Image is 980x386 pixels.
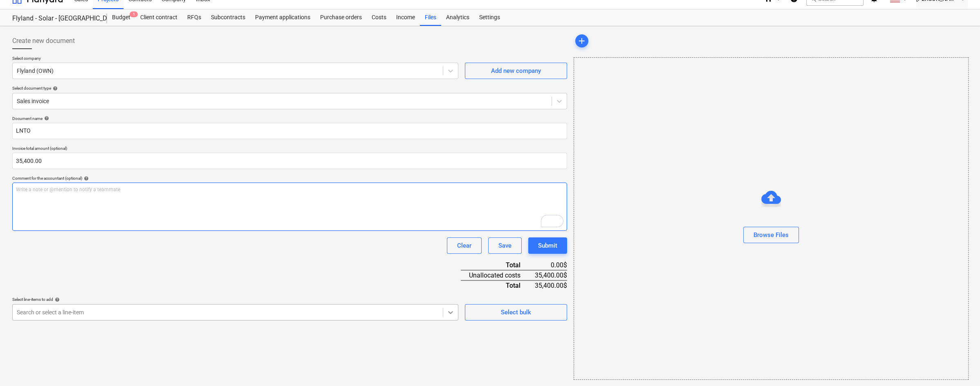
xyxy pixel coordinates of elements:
[939,347,980,386] iframe: Chat Widget
[754,230,789,240] div: Browse Files
[501,307,531,318] div: Select bulk
[577,36,587,46] span: add
[12,297,458,302] div: Select line-items to add
[107,9,135,26] div: Budget
[12,183,567,231] div: To enrich screen reader interactions, please activate Accessibility in Grammarly extension settings
[367,9,391,26] a: Costs
[12,146,567,153] p: Invoice total amount (optional)
[743,227,799,243] button: Browse Files
[391,9,420,26] a: Income
[12,86,567,91] div: Select document type
[538,240,557,251] div: Submit
[461,270,534,280] div: Unallocated costs
[182,9,206,26] a: RFQs
[534,260,567,270] div: 0.00$
[465,304,567,321] button: Select bulk
[491,65,541,76] div: Add new company
[53,297,60,302] span: help
[12,56,458,63] p: Select company
[12,176,567,181] div: Comment for the accountant (optional)
[498,240,511,251] div: Save
[465,63,567,79] button: Add new company
[12,36,75,46] span: Create new document
[315,9,367,26] a: Purchase orders
[135,9,182,26] a: Client contract
[206,9,250,26] a: Subcontracts
[82,176,89,181] span: help
[447,237,482,254] button: Clear
[528,237,567,254] button: Submit
[488,237,522,254] button: Save
[457,240,471,251] div: Clear
[43,116,49,121] span: help
[12,116,567,121] div: Document name
[420,9,441,26] a: Files
[130,11,138,17] span: 1
[461,280,534,290] div: Total
[574,57,969,380] div: Browse Files
[534,280,567,290] div: 35,400.00$
[461,260,534,270] div: Total
[12,123,567,139] input: Document name
[534,270,567,280] div: 35,400.00$
[474,9,505,26] a: Settings
[12,153,567,169] input: Invoice total amount (optional)
[51,86,58,91] span: help
[107,9,135,26] a: Budget1
[441,9,474,26] a: Analytics
[12,14,97,23] div: Flyland - Solar - [GEOGRAPHIC_DATA]
[250,9,315,26] a: Payment applications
